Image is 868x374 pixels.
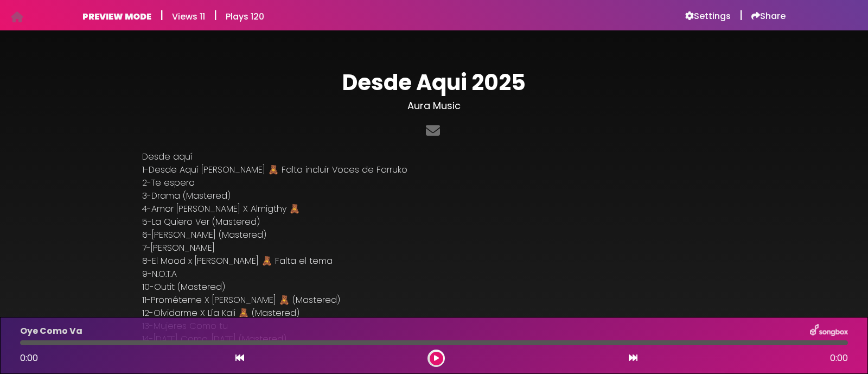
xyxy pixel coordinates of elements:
span: 0:00 [20,352,38,364]
p: 9-N.O.T.A [142,268,726,281]
p: 2-Te espero [142,176,726,189]
h3: Aura Music [142,100,726,112]
p: 3-Drama (Mastered) [142,189,726,202]
h5: | [160,9,163,22]
p: Desde aquí [142,150,726,163]
h6: Views 11 [172,11,205,22]
p: 6-[PERSON_NAME] (Mastered) [142,229,726,242]
h5: | [739,9,743,22]
p: 12-Olvidarme X Lía Kali 🧸 (Mastered) [142,307,726,320]
p: 7-[PERSON_NAME] [142,242,726,255]
h1: Desde Aqui 2025 [142,69,726,96]
p: 5-La Quiero Ver (Mastered) [142,215,726,229]
img: songbox-logo-white.png [810,324,848,338]
p: 4-Amor [PERSON_NAME] X Almigthy 🧸 [142,202,726,215]
a: Settings [685,11,731,22]
p: 8-El Mood x [PERSON_NAME] 🧸 Falta el tema [142,255,726,268]
h6: PREVIEW MODE [82,11,151,22]
p: 10-Outit (Mastered) [142,281,726,294]
p: 11-Prométeme X [PERSON_NAME] 🧸 (Mastered) [142,294,726,307]
span: 0:00 [830,352,848,365]
a: Share [751,11,786,22]
p: Oye Como Va [20,325,82,338]
h5: | [214,9,217,22]
p: 1-Desde Aquí [PERSON_NAME] 🧸 Falta incluir Voces de Farruko [142,163,726,176]
h6: Plays 120 [226,11,264,22]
